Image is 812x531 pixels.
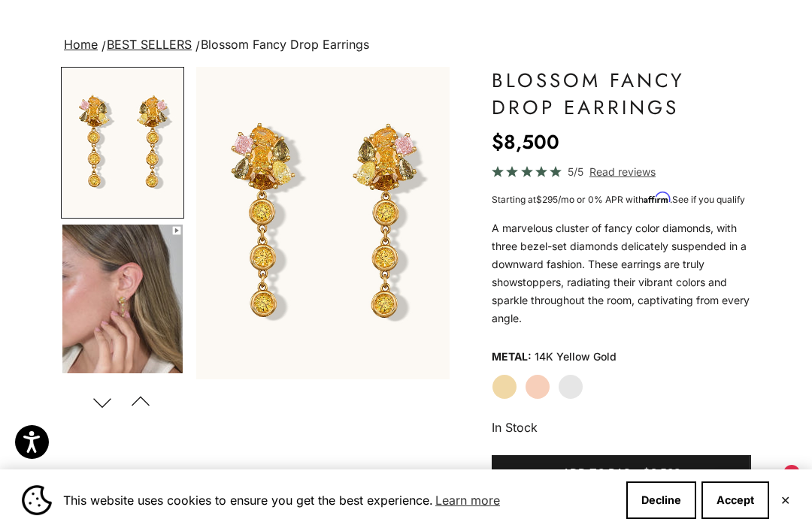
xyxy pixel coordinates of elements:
[196,67,450,379] div: Item 1 of 13
[63,489,614,511] span: This website uses cookies to ensure you get the best experience.
[589,163,656,180] span: Read reviews
[492,418,751,437] p: In Stock
[492,163,751,180] a: 5/5 Read reviews
[644,192,670,204] span: Affirm
[61,379,184,530] button: Go to item 5
[61,67,184,219] button: Go to item 1
[492,219,751,327] p: A marvelous cluster of fancy color diamonds, with three bezel-set diamonds delicately suspended i...
[433,489,502,511] a: Learn more
[64,37,98,52] a: Home
[536,194,558,205] span: $295
[196,67,450,379] img: #YellowGold
[562,464,631,483] span: Add to bag
[492,345,532,368] legend: Metal:
[107,37,192,52] a: BEST SELLERS
[492,194,745,205] span: Starting at /mo or 0% APR with .
[672,194,745,205] a: See if you qualify - Learn more about Affirm Financing (opens in modal)
[492,127,559,157] sale-price: $8,500
[62,225,183,373] img: #YellowGold #RoseGold #WhiteGold
[62,68,183,217] img: #YellowGold
[626,481,696,519] button: Decline
[61,35,751,56] nav: breadcrumbs
[643,464,680,483] span: $8,500
[780,496,790,505] button: Close
[701,481,769,519] button: Accept
[492,67,751,121] h1: Blossom Fancy Drop Earrings
[568,163,583,180] span: 5/5
[535,345,617,368] variant-option-value: 14K Yellow Gold
[201,37,369,52] span: Blossom Fancy Drop Earrings
[61,223,184,375] button: Go to item 4
[492,455,751,491] button: Add to bag-$8,500
[22,485,52,515] img: Cookie banner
